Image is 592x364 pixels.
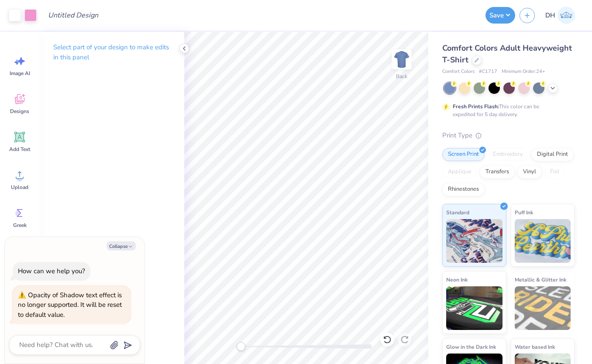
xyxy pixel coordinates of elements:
div: Transfers [480,165,515,179]
img: Dayna Hausspiegel [558,7,575,24]
p: Select part of your design to make edits in this panel [53,42,170,62]
span: Neon Ink [446,275,468,284]
div: How can we help you? [18,267,85,275]
span: Glow in the Dark Ink [446,342,496,351]
button: Collapse [107,241,136,251]
div: Vinyl [517,165,542,179]
span: Image AI [10,70,30,77]
div: This color can be expedited for 5 day delivery. [453,103,560,118]
div: Digital Print [531,148,574,161]
span: Add Text [9,146,30,153]
span: Upload [11,184,28,191]
button: Save [485,7,515,24]
strong: Fresh Prints Flash: [453,103,499,110]
span: Designs [10,108,29,115]
div: Applique [442,165,477,179]
img: Metallic & Glitter Ink [515,286,571,330]
span: Minimum Order: 24 + [502,68,545,76]
div: Opacity of Shadow text effect is no longer supported. It will be reset to default value. [18,290,125,320]
span: Water based Ink [515,342,555,351]
span: Comfort Colors Adult Heavyweight T-Shirt [442,43,572,65]
span: # C1717 [479,68,497,76]
span: Metallic & Glitter Ink [515,275,566,284]
div: Accessibility label [237,342,245,351]
div: Screen Print [442,148,485,161]
img: Neon Ink [446,286,503,330]
input: Untitled Design [41,7,105,24]
img: Back [393,51,410,68]
div: Print Type [442,130,575,141]
div: Back [396,72,407,80]
img: Standard [446,219,503,263]
a: DH [541,7,579,24]
span: Greek [13,222,27,229]
span: Standard [446,208,469,217]
span: Comfort Colors [442,68,475,76]
span: DH [545,10,555,21]
span: Puff Ink [515,208,533,217]
img: Puff Ink [515,219,571,263]
div: Rhinestones [442,183,485,196]
div: Foil [544,165,565,179]
div: Embroidery [487,148,529,161]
